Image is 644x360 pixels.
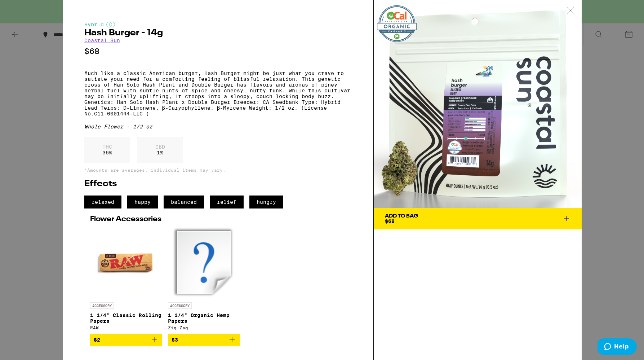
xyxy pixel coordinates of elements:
span: $3 [172,337,178,343]
h2: Hash Burger - 14g [84,29,352,38]
p: ACCESSORY [168,302,192,309]
div: 1 % [137,137,183,163]
img: hybridColor.svg [106,22,115,27]
p: *Amounts are averages, individual items may vary. [84,168,352,172]
span: balanced [164,196,204,208]
img: Zig-Zag - 1 1/4" Organic Hemp Papers [168,227,240,299]
span: $2 [94,337,100,343]
span: happy [127,196,158,208]
button: Add to bag [90,334,162,346]
span: relaxed [84,196,121,208]
h2: Flower Accessories [90,216,346,223]
h2: Effects [84,180,352,188]
p: 1 1/4" Organic Hemp Papers [168,312,240,324]
div: 36 % [84,137,130,163]
iframe: Opens a widget where you can find more information [598,338,637,356]
span: hungry [249,196,283,208]
button: Add to bag [168,334,240,346]
p: $68 [84,47,352,56]
p: THC [102,144,112,150]
div: Add To Bag [385,214,418,219]
span: $68 [385,218,395,224]
p: 1 1/4" Classic Rolling Papers [90,312,162,324]
div: RAW [90,325,162,330]
p: Much like a classic American burger, Hash Burger might be just what you crave to satiate your nee... [84,70,352,117]
p: ACCESSORY [90,302,114,309]
div: Hybrid [84,22,352,27]
span: relief [210,196,244,208]
a: Open page for 1 1/4" Classic Rolling Papers from RAW [90,227,162,334]
img: RAW - 1 1/4" Classic Rolling Papers [90,227,162,299]
button: Add To Bag$68 [374,208,582,229]
div: Zig-Zag [168,325,240,330]
a: Open page for 1 1/4" Organic Hemp Papers from Zig-Zag [168,227,240,334]
div: Whole Flower - 1/2 oz [84,124,352,129]
p: CBD [155,144,165,150]
a: Coastal Sun [84,38,120,43]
